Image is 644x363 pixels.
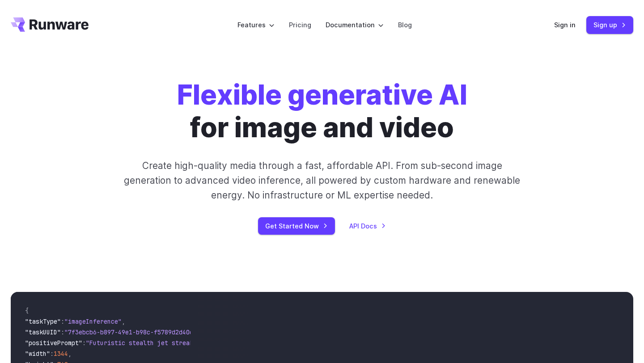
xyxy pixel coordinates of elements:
p: Create high-quality media through a fast, affordable API. From sub-second image generation to adv... [123,158,521,203]
a: API Docs [349,221,386,231]
span: : [61,317,64,325]
span: "taskType" [25,317,61,325]
span: "positivePrompt" [25,339,82,347]
strong: Flexible generative AI [177,78,467,111]
label: Features [237,20,275,30]
span: "width" [25,350,50,358]
span: : [50,350,54,358]
span: "taskUUID" [25,328,61,336]
span: "7f3ebcb6-b897-49e1-b98c-f5789d2d40d7" [64,328,200,336]
a: Get Started Now [258,217,335,235]
span: 1344 [54,350,68,358]
span: : [61,328,64,336]
a: Sign in [554,20,576,30]
a: Pricing [289,20,311,30]
a: Sign up [586,16,633,34]
label: Documentation [326,20,384,30]
span: { [25,307,29,315]
a: Go to / [11,17,89,32]
span: , [68,350,72,358]
h1: for image and video [177,79,467,144]
span: : [82,339,86,347]
span: "Futuristic stealth jet streaking through a neon-lit cityscape with glowing purple exhaust" [86,339,411,347]
span: "imageInference" [64,317,122,325]
a: Blog [398,20,412,30]
span: , [122,317,125,325]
